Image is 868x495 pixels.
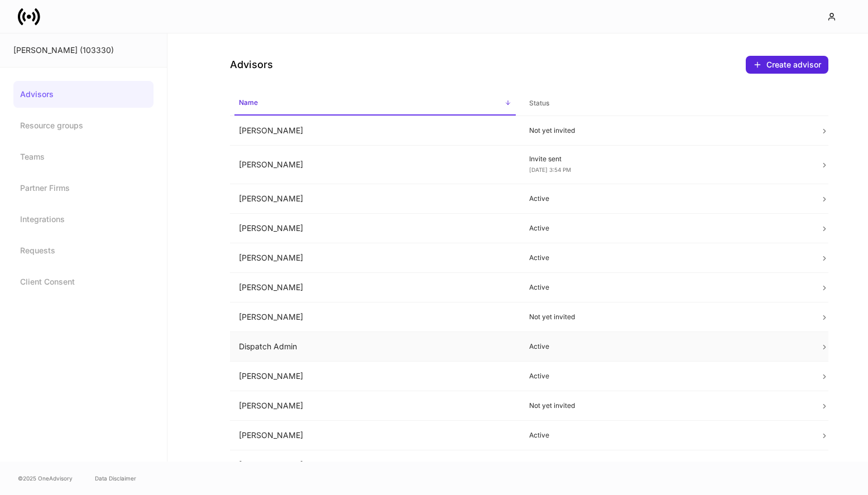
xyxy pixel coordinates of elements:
span: Status [525,92,807,115]
td: [PERSON_NAME] [230,116,521,146]
p: Active [529,194,802,203]
p: Not yet invited [529,401,802,410]
h4: Advisors [230,58,273,71]
span: [DATE] 3:54 PM [529,166,571,173]
p: Invite sent [529,155,802,164]
p: Active [529,431,802,440]
td: [PERSON_NAME] [230,450,521,480]
td: [PERSON_NAME] [230,362,521,391]
a: Teams [13,143,154,170]
a: Partner Firms [13,175,154,201]
a: Requests [13,237,154,264]
td: [PERSON_NAME] [230,421,521,450]
h6: Name [239,97,258,108]
td: Dispatch Admin [230,332,521,362]
p: Active [529,342,802,351]
h6: Status [529,98,549,108]
td: [PERSON_NAME] [230,184,521,214]
a: Data Disclaimer [95,474,136,483]
td: [PERSON_NAME] [230,302,521,332]
a: Advisors [13,81,154,108]
p: Active [529,372,802,381]
p: Active [529,460,802,469]
p: Active [529,283,802,292]
button: Create advisor [746,56,828,74]
p: Active [529,253,802,262]
a: Resource groups [13,112,154,139]
td: [PERSON_NAME] [230,391,521,421]
td: [PERSON_NAME] [230,243,521,273]
div: [PERSON_NAME] (103330) [13,45,154,56]
a: Integrations [13,206,154,233]
p: Not yet invited [529,313,802,321]
td: [PERSON_NAME] [230,273,521,302]
td: [PERSON_NAME] [230,146,521,184]
a: Client Consent [13,268,154,295]
span: Name [234,92,516,116]
td: [PERSON_NAME] [230,214,521,243]
p: Not yet invited [529,126,802,135]
p: Active [529,224,802,233]
div: Create advisor [766,59,821,70]
span: © 2025 OneAdvisory [18,474,73,483]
